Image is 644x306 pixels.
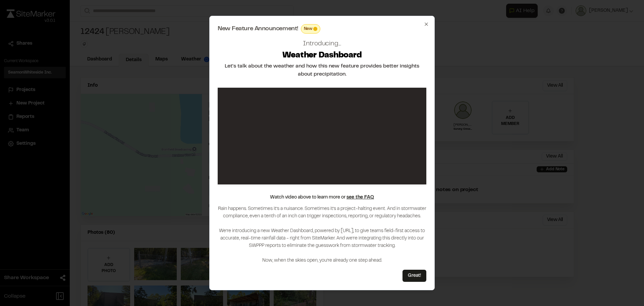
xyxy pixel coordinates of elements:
[346,195,374,200] a: see the FAQ
[218,62,426,78] h2: Let's talk about the weather and how this new feature provides better insights about precipitation.
[270,194,374,201] p: Watch video above to learn more or
[218,205,426,264] p: Rain happens. Sometimes it’s a nuisance. Sometimes it’s a project-halting event. And in stormwate...
[282,50,362,61] h2: Weather Dashboard
[313,27,317,31] span: This feature is brand new! Enjoy!
[402,270,426,282] button: Great!
[303,39,341,49] h2: Introducing...
[218,26,298,32] span: New Feature Announcement!
[301,24,321,34] div: This feature is brand new! Enjoy!
[304,26,312,32] span: New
